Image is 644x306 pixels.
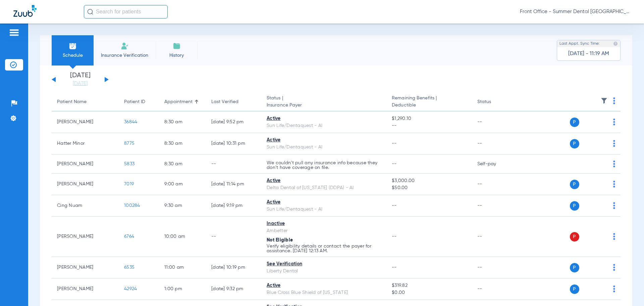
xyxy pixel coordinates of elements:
span: P [570,201,579,211]
span: -- [392,203,397,208]
div: Patient ID [124,98,154,105]
td: -- [472,195,517,217]
img: group-dot-blue.svg [613,161,615,167]
td: Cing Nuam [52,195,119,217]
img: x.svg [598,181,605,187]
span: 5833 [124,162,135,166]
div: Active [267,115,381,122]
span: $0.00 [392,289,466,296]
img: x.svg [598,264,605,271]
div: Ambetter [267,227,381,234]
div: Appointment [164,98,201,105]
p: We couldn’t pull any insurance info because they don’t have coverage on file. [267,161,381,170]
span: 6535 [124,265,135,270]
div: Patient Name [57,98,113,105]
td: -- [472,112,517,133]
img: History [173,42,181,50]
td: -- [472,278,517,300]
td: [DATE] 10:31 PM [206,133,261,155]
td: 10:00 AM [159,217,206,257]
div: Blue Cross Blue Shield of [US_STATE] [267,289,381,296]
span: -- [392,234,397,239]
img: last sync help info [613,41,618,46]
td: [DATE] 9:52 PM [206,112,261,133]
th: Remaining Benefits | [386,93,472,112]
span: Deductible [392,102,466,109]
td: [PERSON_NAME] [52,257,119,278]
span: -- [392,122,466,129]
div: Appointment [164,98,193,105]
td: -- [472,174,517,195]
span: 42924 [124,287,137,291]
div: Active [267,199,381,206]
img: group-dot-blue.svg [613,140,615,147]
img: Zuub Logo [13,5,37,17]
span: [DATE] - 11:19 AM [568,50,609,57]
td: Hatter Minor [52,133,119,155]
span: P [570,232,579,242]
td: [DATE] 11:14 PM [206,174,261,195]
span: $50.00 [392,184,466,191]
img: x.svg [598,119,605,125]
img: x.svg [598,140,605,147]
div: Liberty Dental [267,268,381,275]
td: 8:30 AM [159,133,206,155]
td: [DATE] 9:19 PM [206,195,261,217]
li: [DATE] [60,72,100,87]
iframe: Chat Widget [610,274,644,306]
td: -- [472,217,517,257]
img: group-dot-blue.svg [613,119,615,125]
span: P [570,139,579,148]
span: 36844 [124,120,137,124]
td: 11:00 AM [159,257,206,278]
span: Schedule [57,52,89,59]
span: Not Eligible [267,238,293,243]
span: P [570,118,579,127]
span: $319.82 [392,282,466,289]
span: 7019 [124,182,134,186]
div: Inactive [267,220,381,227]
img: hamburger-icon [9,29,19,37]
img: group-dot-blue.svg [613,202,615,209]
img: x.svg [598,202,605,209]
span: P [570,263,579,272]
span: $3,000.00 [392,177,466,184]
div: Patient Name [57,98,87,105]
td: [PERSON_NAME] [52,174,119,195]
div: Sun Life/Dentaquest - AI [267,122,381,129]
img: filter.svg [601,97,607,104]
div: Delta Dental of [US_STATE] (DDPA) - AI [267,184,381,191]
div: Active [267,282,381,289]
img: Search Icon [87,9,93,15]
img: group-dot-blue.svg [613,97,615,104]
img: x.svg [598,233,605,240]
td: [PERSON_NAME] [52,278,119,300]
td: 8:30 AM [159,112,206,133]
th: Status | [261,93,386,112]
span: -- [392,141,397,146]
div: See Verification [267,261,381,268]
span: -- [392,162,397,166]
span: -- [392,265,397,270]
td: [DATE] 10:19 PM [206,257,261,278]
td: -- [472,257,517,278]
span: $1,290.10 [392,115,466,122]
span: 8775 [124,141,135,146]
div: Sun Life/Dentaquest - AI [267,206,381,213]
td: 9:30 AM [159,195,206,217]
span: Insurance Payer [267,102,381,109]
p: Verify eligibility details or contact the payer for assistance. [DATE] 12:13 AM. [267,244,381,253]
span: Front Office - Summer Dental [GEOGRAPHIC_DATA] | Lumio Dental [520,8,631,15]
img: x.svg [598,286,605,292]
td: Self-pay [472,155,517,174]
span: Insurance Verification [99,52,151,59]
span: 100284 [124,203,140,208]
div: Last Verified [211,98,256,105]
td: -- [206,217,261,257]
span: 6764 [124,234,134,239]
img: group-dot-blue.svg [613,233,615,240]
span: P [570,180,579,189]
img: group-dot-blue.svg [613,264,615,271]
td: 1:00 PM [159,278,206,300]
